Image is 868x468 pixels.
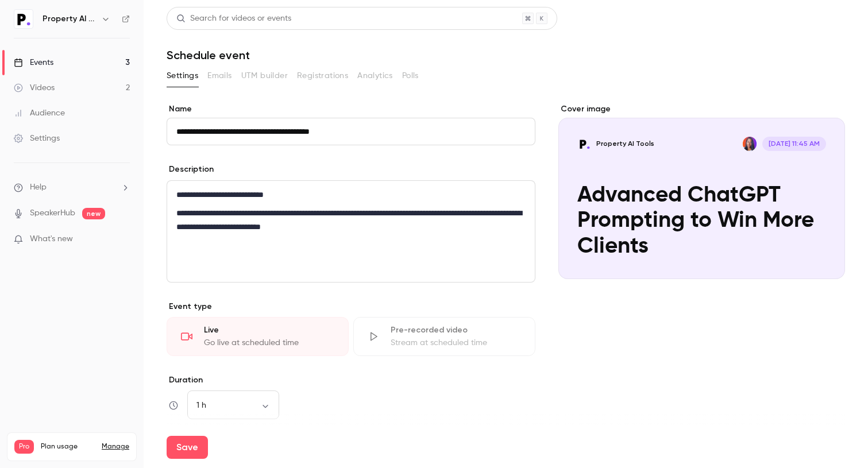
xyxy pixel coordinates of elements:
span: Emails [207,70,232,82]
h1: Schedule event [167,48,845,62]
div: Live [204,324,334,336]
span: What's new [30,233,73,245]
iframe: Noticeable Trigger [116,234,130,245]
div: Search for videos or events [176,13,291,25]
h6: Property AI Tools [43,13,97,25]
img: Property AI Tools [14,10,33,28]
span: Analytics [357,70,393,82]
span: Polls [402,70,419,82]
div: Settings [14,133,60,144]
label: Duration [167,374,535,386]
div: Events [14,57,53,68]
button: Save [167,436,208,459]
span: Plan usage [41,442,95,451]
span: Registrations [297,70,348,82]
a: Manage [102,442,129,451]
li: help-dropdown-opener [14,181,130,194]
p: Event type [167,301,535,312]
span: Pro [14,440,34,454]
div: 1 h [187,400,279,411]
button: Settings [167,67,198,85]
span: UTM builder [241,70,288,82]
span: Help [30,181,47,194]
label: Cover image [558,103,845,115]
section: description [167,180,535,283]
section: Cover image [558,103,845,279]
div: Videos [14,82,55,94]
a: SpeakerHub [30,207,75,219]
label: Name [167,103,535,115]
label: Description [167,164,214,175]
div: LiveGo live at scheduled time [167,317,349,356]
div: Go live at scheduled time [204,337,334,349]
div: Pre-recorded video [391,324,521,336]
span: new [82,208,105,219]
div: Audience [14,107,65,119]
div: Pre-recorded videoStream at scheduled time [353,317,535,356]
div: editor [167,181,535,282]
div: Stream at scheduled time [391,337,521,349]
